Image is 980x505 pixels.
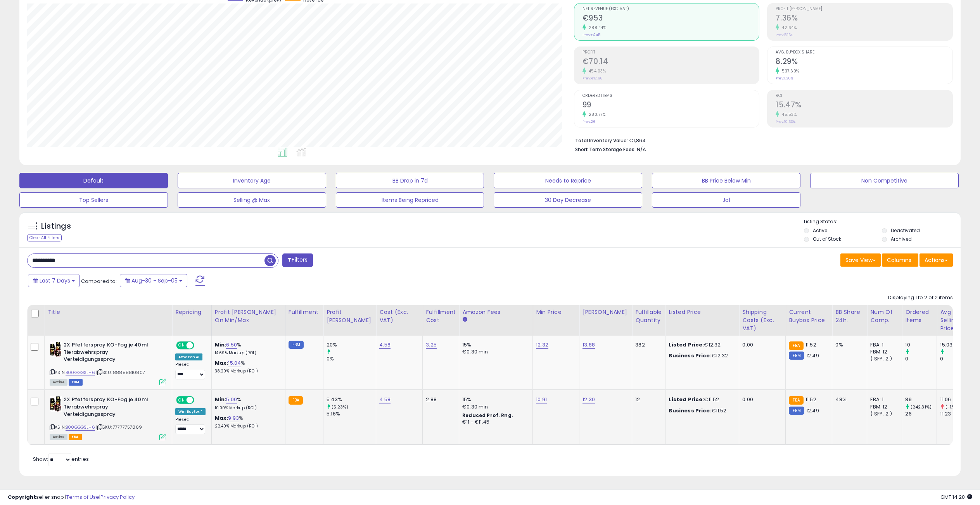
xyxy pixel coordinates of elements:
[905,396,937,403] div: 89
[462,341,527,348] div: 15%
[81,277,117,285] span: Compared to:
[887,256,911,264] span: Columns
[8,493,36,501] strong: Copyright
[669,407,733,414] div: €11.52
[215,369,279,374] p: 38.29% Markup (ROI)
[870,341,896,348] div: FBA: 1
[806,407,819,414] span: 12.49
[652,192,800,208] button: Jo1
[582,76,602,81] small: Prev: €12.66
[50,341,166,384] div: ASIN:
[100,493,135,501] a: Privacy Policy
[637,146,646,153] span: N/A
[28,274,80,287] button: Last 7 Days
[336,173,484,188] button: BB Drop in 7d
[462,412,513,419] b: Reduced Prof. Rng.
[813,227,827,234] label: Active
[789,407,804,415] small: FBM
[779,112,797,117] small: 45.53%
[226,396,237,403] a: 5.00
[66,493,99,501] a: Terms of Use
[905,355,937,362] div: 0
[27,234,62,241] div: Clear All Filters
[776,57,952,67] h2: 8.29%
[426,341,437,349] a: 3.25
[327,308,373,324] div: Profit [PERSON_NAME]
[19,173,168,188] button: Default
[789,352,804,360] small: FBM
[776,33,793,37] small: Prev: 5.16%
[805,341,816,348] span: 11.52
[40,277,70,284] span: Last 7 Days
[50,396,166,439] div: ASIN:
[215,341,226,348] b: Min:
[178,192,326,208] button: Selling @ Max
[582,100,759,111] h2: 99
[327,341,376,348] div: 20%
[175,417,206,434] div: Preset:
[175,308,208,316] div: Repricing
[940,396,971,403] div: 11.06
[891,236,912,242] label: Archived
[635,396,659,403] div: 12
[50,396,62,412] img: 51sJXmMvlYL._SL40_.jpg
[226,341,237,349] a: 6.50
[8,494,135,501] div: seller snap | |
[789,396,803,405] small: FBA
[536,396,547,403] a: 10.91
[462,419,527,426] div: €11 - €11.45
[462,403,527,410] div: €0.30 min
[175,353,202,360] div: Amazon AI
[215,424,279,429] p: 22.40% Markup (ROI)
[120,274,187,287] button: Aug-30 - Sep-05
[940,493,972,501] span: 2025-09-13 14:20 GMT
[891,227,920,234] label: Deactivated
[64,341,158,365] b: 2X Pfefferspray KO-Fog je 40ml Tierabwehrspray Verteidigungsspray
[805,396,816,403] span: 11.52
[41,221,71,232] h5: Listings
[835,308,864,324] div: BB Share 24h.
[669,341,704,348] b: Listed Price:
[462,308,529,316] div: Amazon Fees
[96,424,142,430] span: | SKU: 77777757869
[776,14,952,24] h2: 7.36%
[776,100,952,111] h2: 15.47%
[131,277,178,284] span: Aug-30 - Sep-05
[806,352,819,359] span: 12.49
[462,396,527,403] div: 15%
[776,50,952,55] span: Avg. Buybox Share
[911,404,932,410] small: (242.31%)
[840,253,881,267] button: Save View
[289,308,320,316] div: Fulfillment
[582,50,759,55] span: Profit
[669,407,711,414] b: Business Price:
[813,236,841,242] label: Out of Stock
[789,341,803,350] small: FBA
[50,379,67,386] span: All listings currently available for purchase on Amazon
[742,396,780,403] div: 0.00
[64,396,158,420] b: 2X Pfefferspray KO-Fog je 40ml Tierabwehrspray Verteidigungsspray
[33,455,89,463] span: Show: entries
[905,410,937,417] div: 26
[69,379,83,386] span: FBM
[586,25,607,31] small: 288.44%
[215,360,279,374] div: %
[50,434,67,440] span: All listings currently available for purchase on Amazon
[536,308,576,316] div: Min Price
[920,253,953,267] button: Actions
[586,68,606,74] small: 454.03%
[215,341,279,356] div: %
[870,308,899,324] div: Num of Comp.
[215,405,279,411] p: 10.00% Markup (ROI)
[888,294,953,302] div: Displaying 1 to 2 of 2 items
[66,369,95,376] a: B00GGGSLH6
[177,397,187,403] span: ON
[779,25,797,31] small: 42.64%
[228,359,241,367] a: 15.04
[336,192,484,208] button: Items Being Repriced
[48,308,169,316] div: Title
[835,341,861,348] div: 0%
[669,396,733,403] div: €11.52
[175,408,206,415] div: Win BuyBox *
[945,404,962,410] small: (-1.51%)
